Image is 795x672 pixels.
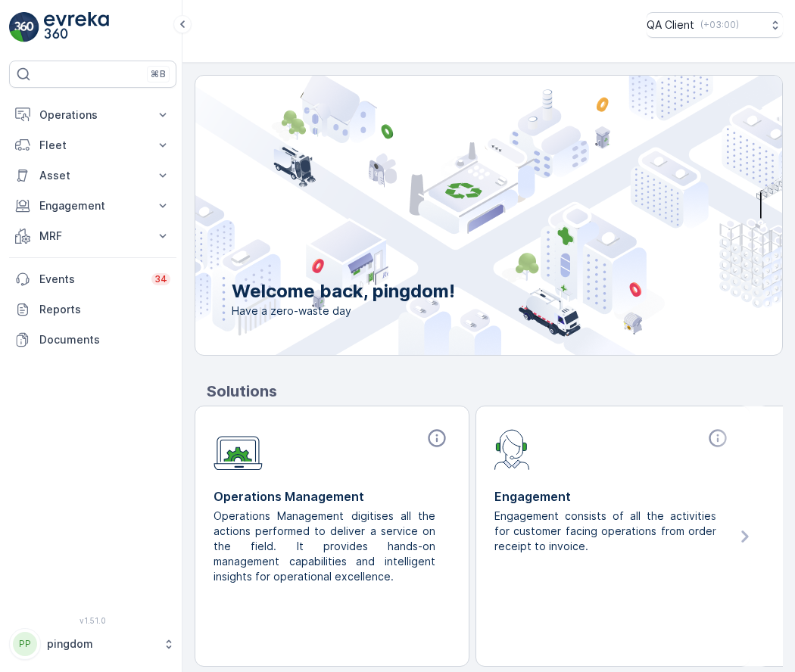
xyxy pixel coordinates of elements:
button: Fleet [9,130,176,160]
p: Engagement consists of all the activities for customer facing operations from order receipt to in... [494,509,719,554]
p: Asset [39,168,146,183]
p: Operations [39,107,146,123]
p: MRF [39,229,146,244]
a: Reports [9,294,176,325]
p: Engagement [39,198,146,213]
p: Reports [39,302,170,317]
p: ⌘B [151,68,166,80]
p: Fleet [39,138,146,153]
p: Events [39,272,142,287]
p: ( +03:00 ) [700,19,739,31]
button: PPpingdom [9,628,176,660]
button: Asset [9,160,176,191]
img: module-icon [494,428,530,470]
button: Engagement [9,191,176,221]
p: pingdom [47,636,155,652]
img: city illustration [127,76,782,355]
img: logo [9,12,39,42]
a: Events34 [9,264,176,294]
img: module-icon [214,428,263,471]
p: Documents [39,332,170,347]
img: logo_light-DOdMpM7g.png [44,12,109,42]
span: v 1.51.0 [9,616,176,625]
button: MRF [9,221,176,251]
p: Solutions [207,380,783,403]
p: Operations Management digitises all the actions performed to deliver a service on the field. It p... [214,509,438,584]
button: Operations [9,100,176,130]
p: Welcome back, pingdom! [232,279,455,303]
div: PP [13,632,37,656]
p: Engagement [494,487,731,506]
button: QA Client(+03:00) [647,12,783,38]
p: QA Client [647,17,694,33]
p: 34 [154,273,167,285]
a: Documents [9,325,176,355]
p: Operations Management [214,487,450,506]
span: Have a zero-waste day [232,303,455,319]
